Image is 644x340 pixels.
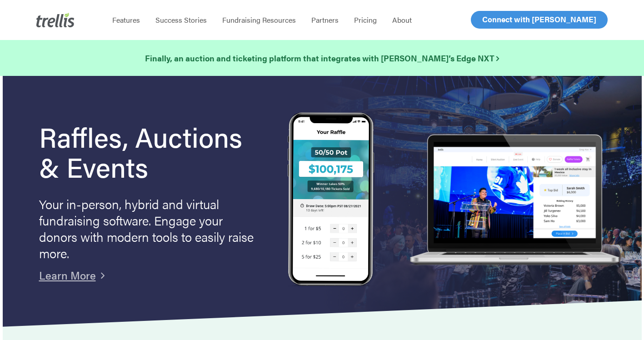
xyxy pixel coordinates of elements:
img: Trellis [36,13,75,27]
a: Partners [304,15,346,25]
span: Features [112,15,140,25]
span: Partners [311,15,339,25]
strong: Finally, an auction and ticketing platform that integrates with [PERSON_NAME]’s Edge NXT [145,52,499,64]
a: Features [105,15,148,25]
a: Fundraising Resources [215,15,304,25]
h1: Raffles, Auctions & Events [39,121,262,181]
a: Finally, an auction and ticketing platform that integrates with [PERSON_NAME]’s Edge NXT [145,52,499,65]
a: About [384,15,419,25]
span: Fundraising Resources [222,15,296,25]
span: About [392,15,412,25]
span: Connect with [PERSON_NAME] [482,14,596,25]
span: Pricing [354,15,377,25]
span: Success Stories [155,15,207,25]
p: Your in-person, hybrid and virtual fundraising software. Engage your donors with modern tools to ... [39,195,257,261]
a: Success Stories [148,15,215,25]
img: rafflelaptop_mac_optim.png [405,135,624,266]
img: Trellis Raffles, Auctions and Event Fundraising [288,112,374,288]
a: Pricing [346,15,384,25]
a: Connect with [PERSON_NAME] [471,11,608,29]
a: Learn More [39,267,96,283]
